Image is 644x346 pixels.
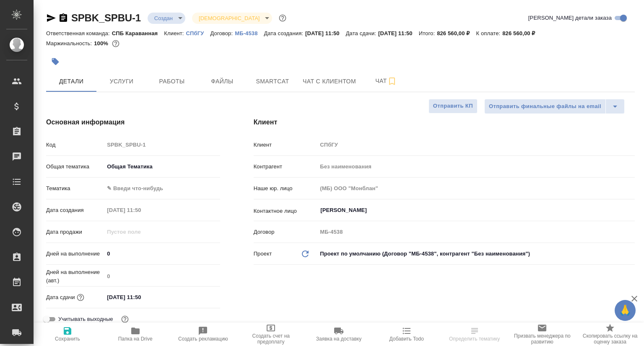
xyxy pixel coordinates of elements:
[615,300,636,321] button: 🙏
[618,302,632,319] span: 🙏
[433,101,473,111] span: Отправить КП
[46,13,56,23] button: Скопировать ссылку для ЯМессенджера
[104,291,177,303] input: ✎ Введи что-нибудь
[390,336,424,342] span: Добавить Todo
[202,76,242,87] span: Файлы
[104,204,177,216] input: Пустое поле
[192,13,272,24] div: Создан
[378,30,419,36] p: [DATE] 11:50
[186,29,210,36] a: СПбГУ
[46,206,104,214] p: Дата создания
[437,30,476,36] p: 826 560,00 ₽
[366,76,406,86] span: Чат
[277,13,288,23] button: Доп статусы указывают на важность/срочность заказа
[46,30,112,36] p: Ответственная команда:
[254,141,317,149] p: Клиент
[441,323,509,346] button: Определить тематику
[110,38,121,49] button: 0.00 RUB;
[104,160,220,174] div: Общая Тематика
[264,30,305,36] p: Дата создания:
[152,76,192,87] span: Работы
[428,99,478,114] button: Отправить КП
[528,14,612,22] span: [PERSON_NAME] детали заказа
[317,226,635,238] input: Пустое поле
[419,30,437,36] p: Итого:
[254,250,272,258] p: Проект
[254,184,317,193] p: Наше юр. лицо
[46,117,220,127] h4: Основная информация
[46,163,104,171] p: Общая тематика
[317,139,635,151] input: Пустое поле
[449,336,500,342] span: Определить тематику
[152,15,175,22] button: Создан
[118,336,153,342] span: Папка на Drive
[317,247,635,261] div: Проект по умолчанию (Договор "МБ-4538", контрагент "Без наименования")
[316,336,361,342] span: Заявка на доставку
[235,30,264,36] p: МБ-4538
[305,323,373,346] button: Заявка на доставку
[346,30,378,36] p: Дата сдачи:
[237,323,305,346] button: Создать счет на предоплату
[254,117,635,127] h4: Клиент
[58,315,113,323] span: Учитывать выходные
[46,268,104,285] p: Дней на выполнение (авт.)
[164,30,186,36] p: Клиент:
[51,76,91,87] span: Детали
[46,52,65,71] button: Добавить тэг
[373,323,441,346] button: Добавить Todo
[476,30,502,36] p: К оплате:
[104,181,220,196] div: ✎ Введи что-нибудь
[71,12,141,23] a: SPBK_SPBU-1
[104,270,220,282] input: Пустое поле
[502,30,541,36] p: 826 560,00 ₽
[107,184,210,193] div: ✎ Введи что-нибудь
[196,15,262,22] button: [DEMOGRAPHIC_DATA]
[317,182,635,194] input: Пустое поле
[75,292,86,303] button: Если добавить услуги и заполнить их объемом, то дата рассчитается автоматически
[34,323,101,346] button: Сохранить
[484,99,606,114] button: Отправить финальные файлы на email
[46,141,104,149] p: Код
[46,40,94,46] p: Маржинальность:
[513,333,571,345] span: Призвать менеджера по развитию
[235,29,264,36] a: МБ-4538
[252,76,293,87] span: Smartcat
[148,13,185,24] div: Создан
[46,228,104,236] p: Дата продажи
[317,160,635,173] input: Пустое поле
[254,163,317,171] p: Контрагент
[254,207,317,215] p: Контактное лицо
[104,139,220,151] input: Пустое поле
[169,323,237,346] button: Создать рекламацию
[178,336,228,342] span: Создать рекламацию
[119,314,130,325] button: Выбери, если сб и вс нужно считать рабочими днями для выполнения заказа.
[581,333,639,345] span: Скопировать ссылку на оценку заказа
[55,336,80,342] span: Сохранить
[254,228,317,236] p: Договор
[387,76,397,86] svg: Подписаться
[112,30,164,36] p: СПБ Караванная
[630,209,632,211] button: Open
[101,323,169,346] button: Папка на Drive
[489,102,601,111] span: Отправить финальные файлы на email
[101,76,142,87] span: Услуги
[46,184,104,193] p: Тематика
[46,293,75,302] p: Дата сдачи
[242,333,300,345] span: Создать счет на предоплату
[104,226,177,238] input: Пустое поле
[58,13,68,23] button: Скопировать ссылку
[104,248,220,260] input: ✎ Введи что-нибудь
[46,250,104,258] p: Дней на выполнение
[186,30,210,36] p: СПбГУ
[94,40,110,46] p: 100%
[576,323,644,346] button: Скопировать ссылку на оценку заказа
[484,99,625,114] div: split button
[305,30,346,36] p: [DATE] 11:50
[303,76,356,87] span: Чат с клиентом
[508,323,576,346] button: Призвать менеджера по развитию
[210,30,235,36] p: Договор:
